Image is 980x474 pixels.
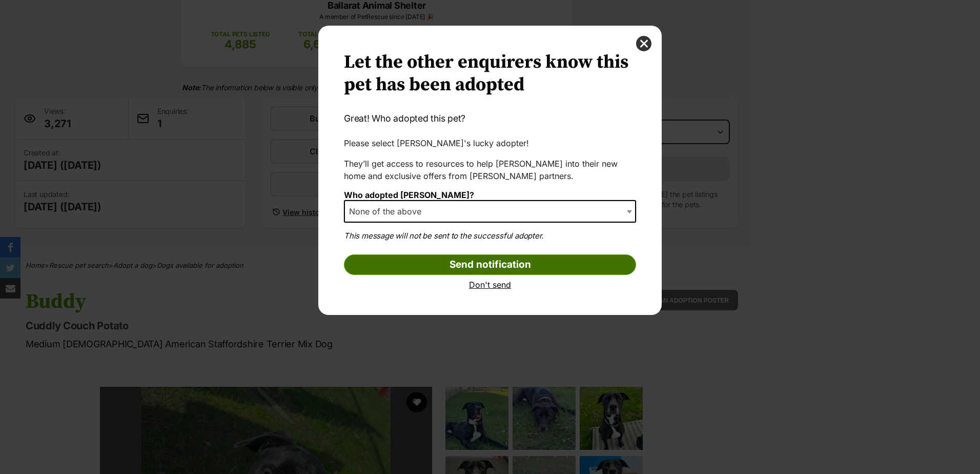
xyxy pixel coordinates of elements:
button: close [636,36,651,51]
a: Don't send [344,280,636,289]
p: They’ll get access to resources to help [PERSON_NAME] into their new home and exclusive offers fr... [344,157,636,182]
p: This message will not be sent to the successful adopter. [344,230,636,242]
p: Please select [PERSON_NAME]'s lucky adopter! [344,137,636,149]
p: Great! Who adopted this pet? [344,112,636,125]
span: None of the above [344,200,636,223]
h2: Let the other enquirers know this pet has been adopted [344,51,636,96]
label: Who adopted [PERSON_NAME]? [344,190,474,200]
input: Send notification [344,254,636,275]
span: None of the above [345,204,432,219]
